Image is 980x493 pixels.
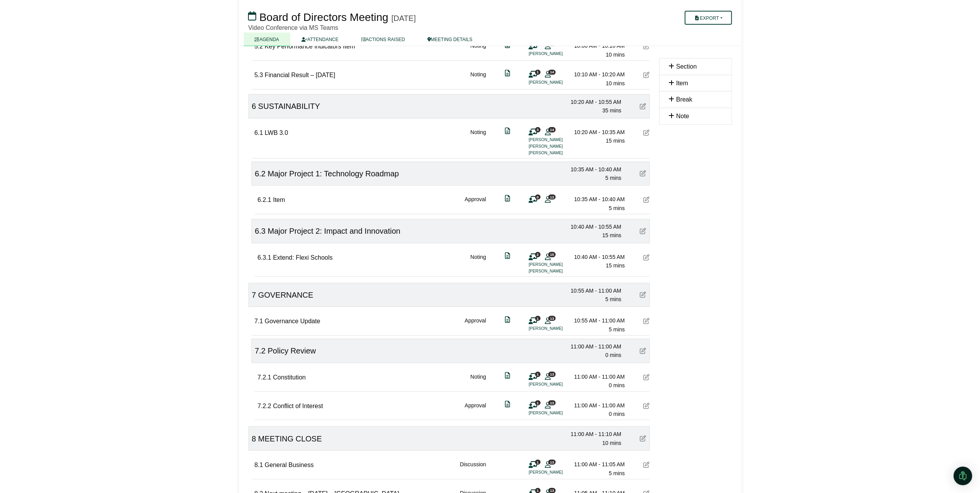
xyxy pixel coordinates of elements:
div: 11:00 AM - 11:05 AM [571,460,625,469]
span: 13 [548,488,556,493]
span: Section [676,63,697,70]
span: Financial Result – [DATE] [265,72,335,78]
a: AGENDA [244,33,291,46]
span: 15 mins [606,138,625,144]
div: 11:00 AM - 11:10 AM [567,430,622,438]
span: Major Project 2: Impact and Innovation [268,227,400,235]
span: GOVERNANCE [258,291,313,299]
li: [PERSON_NAME] [529,79,587,86]
div: Noting [470,70,486,88]
span: Board of Directors Meeting [259,11,388,23]
span: Extend: Flexi Schools [273,254,333,261]
span: 14 [548,127,556,132]
div: Noting [470,41,486,59]
span: 6 [252,102,256,110]
span: 6.3 [255,227,266,235]
span: 1 [535,460,541,465]
span: Conflict of Interest [273,403,323,409]
li: [PERSON_NAME] [529,469,587,476]
div: Open Intercom Messenger [954,467,972,485]
span: 15 [548,252,556,257]
span: Item [676,80,688,86]
a: ATTENDANCE [290,33,350,46]
li: [PERSON_NAME] [529,50,587,57]
span: 1 [535,400,541,405]
span: 5 mins [609,326,625,333]
li: [PERSON_NAME] [529,325,587,332]
span: 10 mins [606,52,625,58]
span: 13 [548,400,556,405]
span: 13 [548,316,556,321]
span: 5.2 [255,43,263,50]
div: 11:00 AM - 11:00 AM [571,372,625,381]
div: [DATE] [391,14,416,23]
div: Discussion [460,460,486,477]
span: 6.1 [255,129,263,136]
span: 6.3.1 [258,254,272,261]
div: 10:35 AM - 10:40 AM [571,195,625,203]
span: Video Conference via MS Teams [248,24,338,31]
div: 10:40 AM - 10:55 AM [571,253,625,261]
div: Approval [465,401,486,419]
div: Noting [470,128,486,157]
button: Export [685,11,732,25]
div: 11:00 AM - 11:00 AM [571,401,625,410]
div: Approval [465,316,486,334]
span: 5 mins [609,470,625,476]
div: 10:55 AM - 11:00 AM [571,316,625,325]
div: Noting [470,372,486,390]
span: 13 [548,460,556,465]
span: 35 mins [602,107,621,114]
a: MEETING DETAILS [416,33,484,46]
span: 0 [535,195,541,200]
span: 13 [548,372,556,377]
span: SUSTAINABILITY [258,102,320,110]
span: 1 [535,70,541,75]
span: 5 mins [605,175,621,181]
div: 10:10 AM - 10:20 AM [571,70,625,79]
span: 14 [548,70,556,75]
span: 6.2.1 [258,197,272,203]
li: [PERSON_NAME] [529,143,587,150]
span: 10 mins [606,80,625,86]
span: MEETING CLOSE [258,434,322,443]
div: Noting [470,253,486,275]
span: Constitution [273,374,306,381]
li: [PERSON_NAME] [529,268,587,274]
span: 0 mins [609,382,625,388]
span: Key Performance Indicators Item [265,43,355,50]
div: 10:35 AM - 10:40 AM [567,165,622,174]
span: 7.1 [255,318,263,324]
span: 1 [535,372,541,377]
span: Governance Update [265,318,320,324]
span: LWB 3.0 [265,129,288,136]
span: 15 mins [602,232,621,238]
span: 0 mins [609,411,625,417]
span: 1 [535,316,541,321]
span: 6.2 [255,169,266,178]
div: 10:40 AM - 10:55 AM [567,222,622,231]
span: 0 mins [605,352,621,358]
span: Major Project 1: Technology Roadmap [268,169,399,178]
li: [PERSON_NAME] [529,410,587,416]
span: 5.3 [255,72,263,78]
li: [PERSON_NAME] [529,150,587,156]
span: Note [676,113,689,119]
div: Approval [465,195,486,212]
span: 5 mins [605,296,621,302]
span: Item [273,197,285,203]
span: 13 [548,195,556,200]
span: Break [676,96,692,103]
div: 10:55 AM - 11:00 AM [567,286,622,295]
li: [PERSON_NAME] [529,381,587,388]
span: 10 mins [602,440,621,446]
span: 7 [252,291,256,299]
span: 8.1 [255,462,263,468]
li: [PERSON_NAME] [529,136,587,143]
span: 7.2.2 [258,403,272,409]
span: 2 [535,252,541,257]
a: ACTIONS RAISED [350,33,416,46]
span: General Business [265,462,313,468]
span: 7.2 [255,346,266,355]
span: Policy Review [268,346,316,355]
